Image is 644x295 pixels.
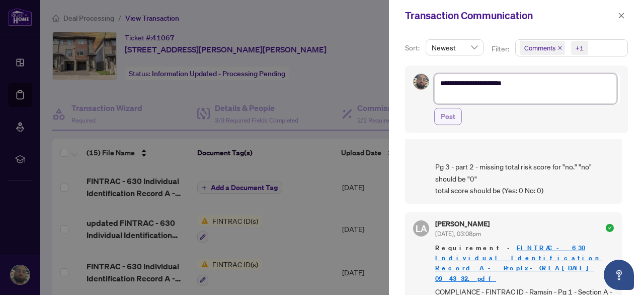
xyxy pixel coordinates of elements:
span: close [557,45,562,50]
img: Profile Icon [414,74,429,89]
span: [DATE], 03:08pm [435,230,481,238]
a: FINTRAC - 630 Individual Identification Record A - PropTx-OREA_[DATE] 09_43_32.pdf [435,244,602,282]
button: Open asap [604,260,634,290]
span: Comments [524,43,555,53]
span: Requirement - [435,243,614,283]
span: Newest [432,40,477,55]
button: Post [434,108,462,125]
div: Transaction Communication [405,8,615,23]
span: Comments [520,41,565,55]
div: +1 [576,43,584,53]
span: check-circle [606,224,614,232]
span: close [618,12,625,19]
span: Post [441,108,455,125]
span: LA [416,221,427,235]
span: COMPLIANCE - FINTRAC ID - Ramsin - Pg 1 - Section A - line 4 - nature of occupation - please spec... [435,90,614,196]
p: Sort: [405,42,422,53]
h5: [PERSON_NAME] [435,220,490,227]
p: Filter: [492,43,511,54]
